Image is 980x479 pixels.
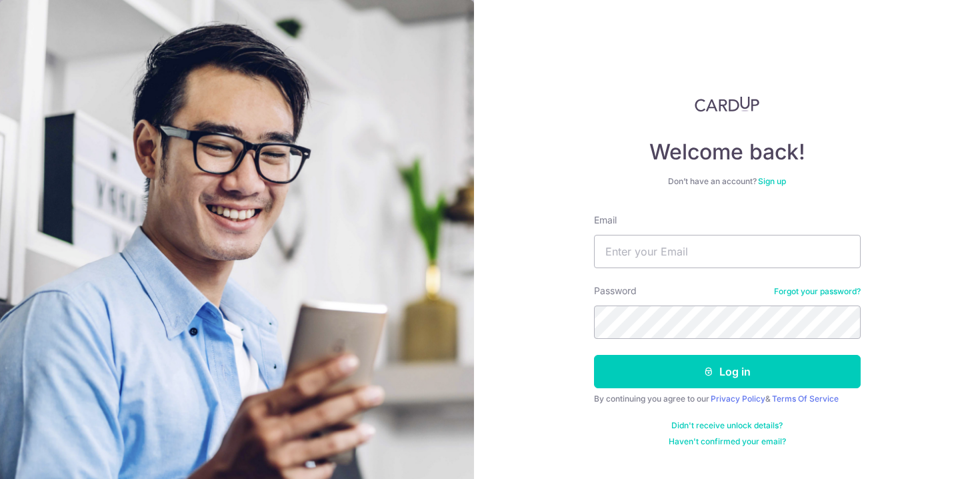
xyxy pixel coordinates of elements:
[594,235,861,268] input: Enter your Email
[594,355,861,388] button: Log in
[669,436,786,447] a: Haven't confirmed your email?
[594,284,637,298] label: Password
[594,176,861,187] div: Don’t have an account?
[594,394,861,404] div: By continuing you agree to our &
[671,420,783,431] a: Didn't receive unlock details?
[711,394,765,404] a: Privacy Policy
[695,96,760,112] img: CardUp Logo
[594,213,617,227] label: Email
[758,176,786,186] a: Sign up
[774,286,861,297] a: Forgot your password?
[772,394,839,404] a: Terms Of Service
[594,139,861,165] h4: Welcome back!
